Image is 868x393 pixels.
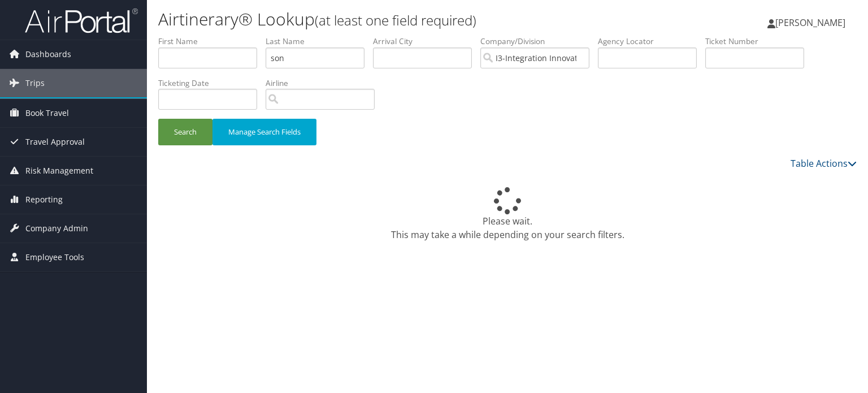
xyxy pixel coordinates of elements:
[775,16,845,29] span: [PERSON_NAME]
[705,36,813,47] label: Ticket Number
[266,77,383,89] label: Airline
[598,36,705,47] label: Agency Locator
[158,77,266,89] label: Ticketing Date
[25,214,88,243] span: Company Admin
[25,157,93,185] span: Risk Management
[25,40,71,68] span: Dashboards
[25,128,85,156] span: Travel Approval
[25,7,138,34] img: airportal-logo.png
[158,36,266,47] label: First Name
[315,11,476,29] small: (at least one field required)
[25,99,69,127] span: Book Travel
[158,119,212,145] button: Search
[480,36,598,47] label: Company/Division
[212,119,316,145] button: Manage Search Fields
[158,7,624,31] h1: Airtinerary® Lookup
[158,187,857,241] div: Please wait. This may take a while depending on your search filters.
[25,243,84,271] span: Employee Tools
[266,36,373,47] label: Last Name
[791,157,857,170] a: Table Actions
[25,185,63,214] span: Reporting
[25,69,45,97] span: Trips
[373,36,480,47] label: Arrival City
[767,6,857,40] a: [PERSON_NAME]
